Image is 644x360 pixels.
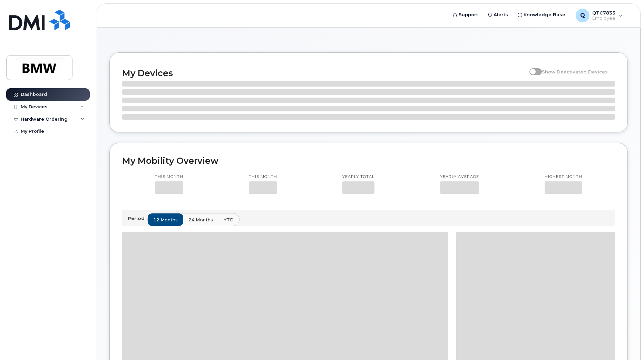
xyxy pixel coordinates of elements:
[128,215,147,222] p: Period
[224,217,234,223] span: YTD
[249,174,277,180] p: This month
[542,69,608,74] span: Show Deactivated Devices
[440,174,479,180] p: Yearly average
[122,68,526,78] h2: My Devices
[122,156,615,166] h2: My Mobility Overview
[188,217,213,223] span: 24 months
[155,174,183,180] p: This month
[529,65,535,71] input: Show Deactivated Devices
[545,174,582,180] p: Highest month
[342,174,374,180] p: Yearly total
